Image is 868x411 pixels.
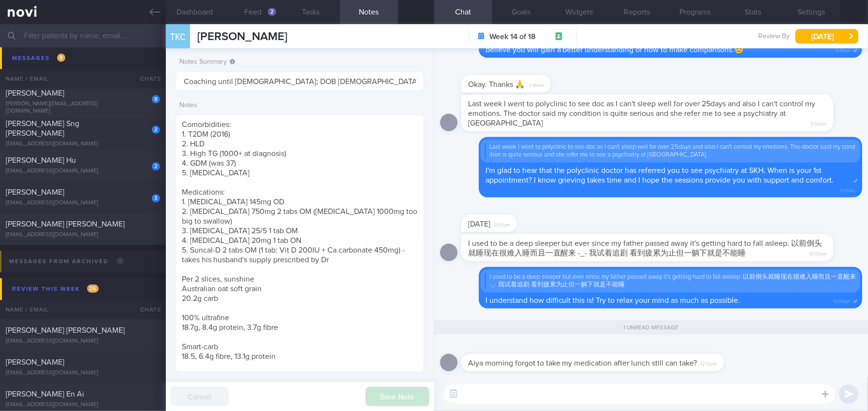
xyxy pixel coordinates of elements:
[179,58,420,67] label: Notes Summary
[152,162,160,170] div: 2
[485,273,856,289] div: I used to be a deep sleeper but ever since my father passed away it's getting hard to fall asleep...
[468,100,816,127] span: Last week I went to polyclinic to see doc as I can't sleep well for over 25days and also I can't ...
[6,89,64,97] span: [PERSON_NAME]
[152,126,160,134] div: 2
[116,257,124,265] span: 0
[809,248,826,257] span: 10:02am
[468,81,525,88] span: Okay. Thanks 🙏
[197,31,287,43] span: [PERSON_NAME]
[701,358,717,368] span: 12:13pm
[468,220,490,228] span: [DATE]
[152,194,160,202] div: 3
[6,188,64,196] span: [PERSON_NAME]
[6,100,160,115] div: [PERSON_NAME][EMAIL_ADDRESS][DOMAIN_NAME]
[6,156,76,164] span: [PERSON_NAME] Hu
[163,18,192,56] div: TKC
[494,219,510,228] span: 9:59am
[836,45,851,54] span: 9:44am
[6,120,79,137] span: [PERSON_NAME] Sng [PERSON_NAME]
[7,255,127,268] div: Messages from Archived
[6,141,160,148] div: [EMAIL_ADDRESS][DOMAIN_NAME]
[489,32,536,42] strong: Week 14 of 18
[6,338,160,345] div: [EMAIL_ADDRESS][DOMAIN_NAME]
[6,168,160,175] div: [EMAIL_ADDRESS][DOMAIN_NAME]
[6,231,160,239] div: [EMAIL_ADDRESS][DOMAIN_NAME]
[485,167,834,184] span: I'm glad to hear that the polyclinic doctor has referred you to see psychiatry at SKH. When is yo...
[6,326,125,334] span: [PERSON_NAME] [PERSON_NAME]
[6,369,160,377] div: [EMAIL_ADDRESS][DOMAIN_NAME]
[179,101,420,110] label: Notes
[6,61,64,69] span: [PERSON_NAME]
[795,29,858,43] button: [DATE]
[127,300,166,319] div: Chats
[6,358,64,366] span: [PERSON_NAME]
[152,67,160,75] div: 1
[10,283,101,296] div: Review this week
[468,240,823,257] span: I used to be a deep sleeper but ever since my father passed away it's getting hard to fall asleep...
[758,32,790,41] span: Review By
[485,143,856,159] div: Last week I went to polyclinic to see doc as I can't sleep well for over 25days and also I can't ...
[485,297,740,304] span: I understand how difficult this is! Try to relax your mind as much as possible.
[810,118,826,128] span: 9:50am
[839,185,855,194] span: 9:55am
[468,359,697,367] span: Aiya morning forgot to take my medication after lunch still can take?
[6,72,160,79] div: [EMAIL_ADDRESS][DOMAIN_NAME]
[6,390,84,398] span: [PERSON_NAME] En Ai
[87,284,99,293] span: 26
[529,80,544,89] span: 9:46am
[152,95,160,103] div: 9
[6,220,125,228] span: [PERSON_NAME] [PERSON_NAME]
[268,8,276,16] div: 2
[485,36,855,54] span: Alternatively, you may send me the 'nutritional information' of the products. After a few rounds ...
[6,401,160,409] div: [EMAIL_ADDRESS][DOMAIN_NAME]
[833,296,851,305] span: 10:06am
[6,199,160,207] div: [EMAIL_ADDRESS][DOMAIN_NAME]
